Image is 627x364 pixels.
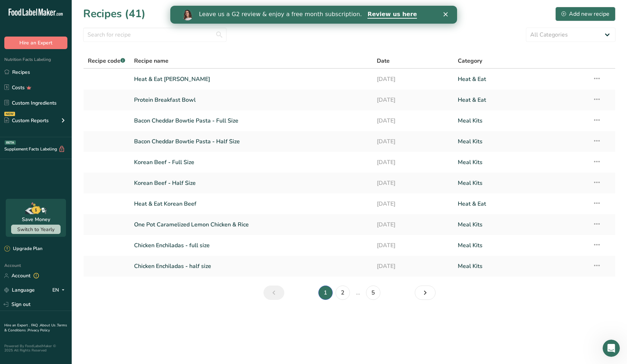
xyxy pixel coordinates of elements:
[17,226,54,233] span: Switch to Yearly
[377,238,449,253] a: [DATE]
[377,72,449,87] a: [DATE]
[134,113,368,128] a: Bacon Cheddar Bowtie Pasta - Full Size
[11,225,61,234] button: Switch to Yearly
[5,140,16,145] div: BETA
[83,6,146,22] h1: Recipes (41)
[603,340,620,357] iframe: Intercom live chat
[134,92,368,107] a: Protein Breakfast Bowl
[134,155,368,170] a: Korean Beef - Full Size
[134,196,368,211] a: Heat & Eat Korean Beef
[40,323,57,328] a: About Us .
[134,259,368,274] a: Chicken Enchiladas - half size
[377,217,449,232] a: [DATE]
[4,323,30,328] a: Hire an Expert .
[134,217,368,232] a: One Pot Caramelized Lemon Chicken & Rice
[458,113,584,128] a: Meal Kits
[458,238,584,253] a: Meal Kits
[4,323,67,333] a: Terms & Conditions .
[134,57,168,65] span: Recipe name
[458,134,584,149] a: Meal Kits
[377,176,449,191] a: [DATE]
[458,259,584,274] a: Meal Kits
[4,117,49,124] div: Custom Reports
[458,72,584,87] a: Heat & Eat
[170,6,457,24] iframe: Intercom live chat banner
[377,259,449,274] a: [DATE]
[415,286,436,300] a: Next page
[28,328,50,333] a: Privacy Policy
[134,238,368,253] a: Chicken Enchiladas - full size
[4,112,15,116] div: NEW
[4,245,42,253] div: Upgrade Plan
[458,92,584,107] a: Heat & Eat
[52,286,67,294] div: EN
[4,284,35,296] a: Language
[458,155,584,170] a: Meal Kits
[458,57,482,65] span: Category
[377,57,390,65] span: Date
[458,176,584,191] a: Meal Kits
[134,134,368,149] a: Bacon Cheddar Bowtie Pasta - Half Size
[22,216,50,223] div: Save Money
[366,286,380,300] a: Page 5.
[134,176,368,191] a: Korean Beef - Half Size
[377,134,449,149] a: [DATE]
[336,286,350,300] a: Page 2.
[4,344,67,353] div: Powered By FoodLabelMaker © 2025 All Rights Reserved
[88,57,125,65] span: Recipe code
[377,155,449,170] a: [DATE]
[4,37,67,49] button: Hire an Expert
[458,196,584,211] a: Heat & Eat
[377,92,449,107] a: [DATE]
[83,28,227,42] input: Search for recipe
[561,10,609,18] div: Add new recipe
[458,217,584,232] a: Meal Kits
[31,323,40,328] a: FAQ .
[134,72,368,87] a: Heat & Eat [PERSON_NAME]
[555,7,616,21] button: Add new recipe
[263,286,284,300] a: Previous page
[377,196,449,211] a: [DATE]
[377,113,449,128] a: [DATE]
[273,6,280,11] div: Close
